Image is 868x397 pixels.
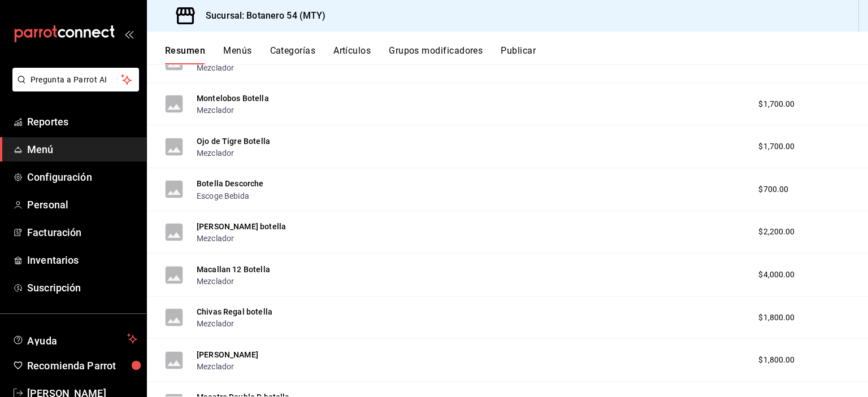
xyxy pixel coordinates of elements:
[8,82,139,94] a: Pregunta a Parrot AI
[27,142,137,157] span: Menú
[27,358,137,373] span: Recomienda Parrot
[758,312,795,324] span: $1,800.00
[197,104,234,116] button: Mezclador
[758,354,795,366] span: $1,800.00
[501,45,536,64] button: Publicar
[197,62,234,73] button: Mezclador
[27,169,137,185] span: Configuración
[197,178,264,189] button: Botella Descorche
[197,136,270,147] button: Ojo de Tigre Botella
[197,221,286,232] button: [PERSON_NAME] botella
[165,45,205,64] button: Resumen
[389,45,483,64] button: Grupos modificadores
[31,74,121,86] span: Pregunta a Parrot AI
[333,45,371,64] button: Artículos
[197,361,234,372] button: Mezclador
[124,29,133,38] button: open_drawer_menu
[197,93,269,104] button: Montelobos Botella
[758,141,795,152] span: $1,700.00
[197,147,234,159] button: Mezclador
[223,45,251,64] button: Menús
[758,184,788,195] span: $700.00
[27,114,137,129] span: Reportes
[758,98,795,110] span: $1,700.00
[270,45,316,64] button: Categorías
[197,306,272,317] button: Chivas Regal botella
[27,252,137,268] span: Inventarios
[165,45,868,64] div: navigation tabs
[197,349,258,360] button: [PERSON_NAME]
[12,68,139,91] button: Pregunta a Parrot AI
[27,225,137,240] span: Facturación
[197,276,234,287] button: Mezclador
[758,269,795,281] span: $4,000.00
[27,197,137,212] span: Personal
[27,280,137,295] span: Suscripción
[197,233,234,244] button: Mezclador
[197,264,270,275] button: Macallan 12 Botella
[758,226,795,238] span: $2,200.00
[197,190,249,202] button: Escoge Bebida
[197,318,234,329] button: Mezclador
[197,9,326,23] h3: Sucursal: Botanero 54 (MTY)
[27,332,123,346] span: Ayuda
